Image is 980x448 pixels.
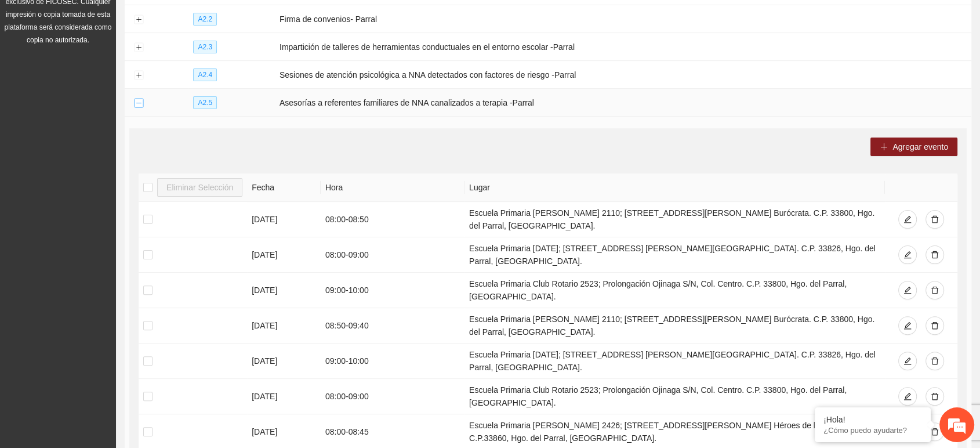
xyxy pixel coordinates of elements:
[903,215,912,225] span: edit
[931,357,939,366] span: delete
[464,273,885,308] td: Escuela Primaria Club Rotario 2523; Prolongación Ojinaga S/N, Col. Centro. C.P. 33800, Hgo. del P...
[925,422,944,441] button: delete
[464,344,885,379] td: Escuela Primaria [DATE]; [STREET_ADDRESS] [PERSON_NAME][GEOGRAPHIC_DATA]. C.P. 33826, Hgo. del Pa...
[931,215,939,225] span: delete
[464,308,885,344] td: Escuela Primaria [PERSON_NAME] 2110; [STREET_ADDRESS][PERSON_NAME] Burócrata. C.P. 33800, Hgo. de...
[898,387,917,406] button: edit
[925,281,944,299] button: delete
[925,387,944,406] button: delete
[134,99,143,108] button: Collapse row
[898,352,917,370] button: edit
[247,379,321,414] td: [DATE]
[898,281,917,299] button: edit
[925,210,944,229] button: delete
[903,286,912,295] span: edit
[823,426,922,435] p: ¿Cómo puedo ayudarte?
[6,317,221,357] textarea: Escriba su mensaje y pulse “Intro”
[247,174,321,202] th: Fecha
[464,379,885,414] td: Escuela Primaria Club Rotario 2523; Prolongación Ojinaga S/N, Col. Centro. C.P. 33800, Hgo. del P...
[275,61,971,89] td: Sesiones de atención psicológica a NNA detectados con factores de riesgo -Parral
[931,321,939,331] span: delete
[247,202,321,237] td: [DATE]
[134,43,143,52] button: Expand row
[925,316,944,335] button: delete
[892,140,948,153] span: Agregar evento
[275,5,971,33] td: Firma de convenios- Parral
[193,96,217,109] span: A2.5
[931,392,939,402] span: delete
[190,6,218,34] div: Minimizar ventana de chat en vivo
[321,344,464,379] td: 09:00 - 10:00
[898,245,917,264] button: edit
[898,210,917,229] button: edit
[931,428,939,437] span: delete
[321,174,464,202] th: Hora
[823,415,922,424] div: ¡Hola!
[925,245,944,264] button: delete
[247,308,321,344] td: [DATE]
[321,379,464,414] td: 08:00 - 09:00
[321,202,464,237] td: 08:00 - 08:50
[464,174,885,202] th: Lugar
[193,68,217,81] span: A2.4
[898,316,917,335] button: edit
[193,13,217,26] span: A2.2
[870,138,957,156] button: plusAgregar evento
[60,59,195,74] div: Chatee con nosotros ahora
[464,237,885,273] td: Escuela Primaria [DATE]; [STREET_ADDRESS] [PERSON_NAME][GEOGRAPHIC_DATA]. C.P. 33826, Hgo. del Pa...
[247,273,321,308] td: [DATE]
[275,89,971,117] td: Asesorías a referentes familiares de NNA canalizados a terapia -Parral
[321,273,464,308] td: 09:00 - 10:00
[134,15,143,24] button: Expand row
[134,71,143,80] button: Expand row
[247,344,321,379] td: [DATE]
[321,237,464,273] td: 08:00 - 09:00
[925,352,944,370] button: delete
[903,251,912,260] span: edit
[903,392,912,402] span: edit
[464,202,885,237] td: Escuela Primaria [PERSON_NAME] 2110; [STREET_ADDRESS][PERSON_NAME] Burócrata. C.P. 33800, Hgo. de...
[193,41,217,53] span: A2.3
[247,237,321,273] td: [DATE]
[931,251,939,260] span: delete
[931,286,939,295] span: delete
[880,143,888,152] span: plus
[903,321,912,331] span: edit
[275,33,971,61] td: Impartición de talleres de herramientas conductuales en el entorno escolar -Parral
[67,155,160,272] span: Estamos en línea.
[321,308,464,344] td: 08:50 - 09:40
[157,178,242,197] button: Eliminar Selección
[903,357,912,366] span: edit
